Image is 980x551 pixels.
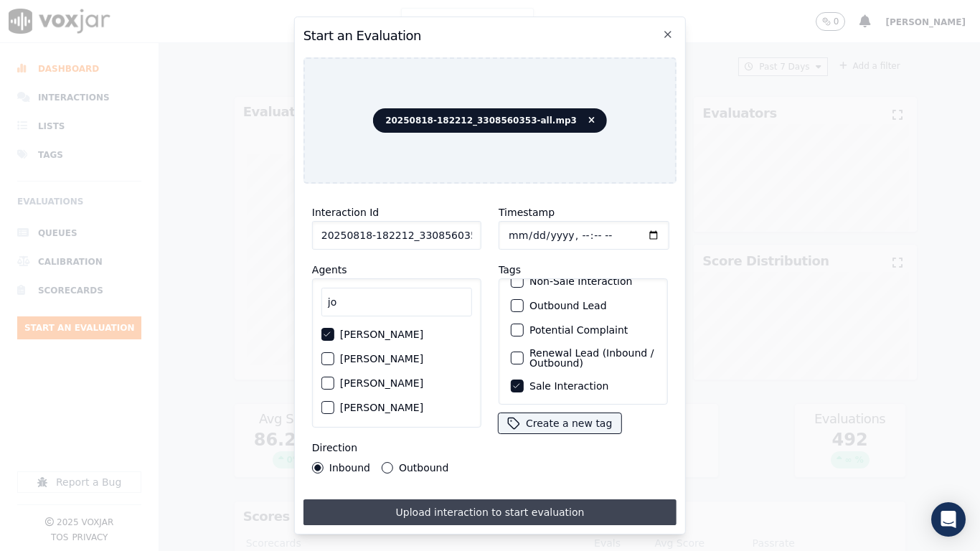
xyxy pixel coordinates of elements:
label: [PERSON_NAME] [340,329,423,339]
div: Open Intercom Messenger [931,502,966,537]
input: Search Agents... [321,288,472,316]
label: [PERSON_NAME] [340,402,423,413]
label: Direction [312,442,357,453]
label: Timestamp [499,207,555,218]
button: Create a new tag [499,413,621,433]
label: Tags [499,264,521,275]
button: Upload interaction to start evaluation [303,499,677,525]
input: reference id, file name, etc [312,221,481,250]
label: Renewal Lead (Inbound / Outbound) [529,348,656,368]
label: Interaction Id [312,207,379,218]
label: Outbound [399,463,448,473]
label: Sale Interaction [529,381,608,391]
span: 20250818-182212_3308560353-all.mp3 [373,108,607,133]
label: Non-Sale Interaction [529,276,632,286]
label: Outbound Lead [529,301,607,311]
label: Potential Complaint [529,325,628,335]
label: Inbound [329,463,370,473]
h2: Start an Evaluation [303,26,677,46]
label: [PERSON_NAME] [340,354,423,364]
label: [PERSON_NAME] [340,378,423,388]
label: Agents [312,264,347,275]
